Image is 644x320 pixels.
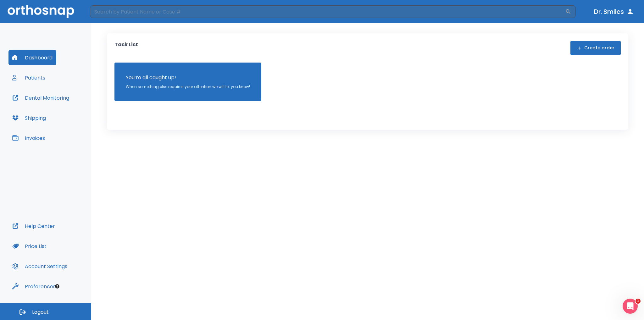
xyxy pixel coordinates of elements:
[8,90,73,105] button: Dental Monitoring
[90,5,565,18] input: Search by Patient Name or Case #
[8,259,71,274] button: Account Settings
[114,41,138,55] p: Task List
[623,299,638,314] iframe: Intercom live chat
[8,239,50,254] button: Price List
[591,6,636,17] button: Dr. Smiles
[126,84,250,90] p: When something else requires your attention we will let you know!
[54,284,60,289] div: Tooltip anchor
[126,74,250,81] p: You’re all caught up!
[8,5,74,18] img: Orthosnap
[8,110,50,125] button: Shipping
[8,50,56,65] button: Dashboard
[8,70,49,85] button: Patients
[8,130,49,146] button: Invoices
[32,309,49,316] span: Logout
[570,41,621,55] button: Create order
[8,279,59,294] button: Preferences
[8,218,59,234] button: Help Center
[636,299,641,304] span: 1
